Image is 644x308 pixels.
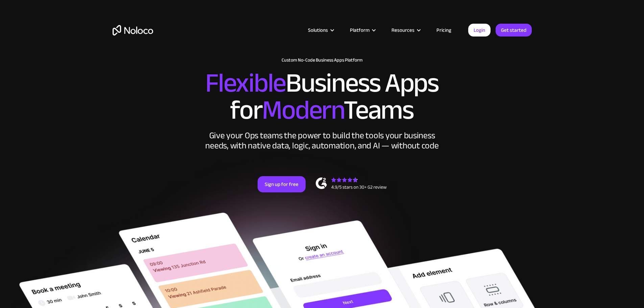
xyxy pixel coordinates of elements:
div: Solutions [308,26,328,34]
div: Platform [350,26,369,34]
a: Get started [496,24,532,37]
h2: Business Apps for Teams [113,70,532,124]
div: Resources [383,26,428,34]
a: home [113,25,153,35]
a: Sign up for free [258,176,306,192]
div: Resources [391,26,414,34]
a: Pricing [428,26,460,34]
div: Give your Ops teams the power to build the tools your business needs, with native data, logic, au... [204,131,440,151]
span: Flexible [205,58,286,108]
div: Platform [341,26,383,34]
span: Modern [262,85,343,135]
a: Login [468,24,491,37]
div: Solutions [300,26,341,34]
